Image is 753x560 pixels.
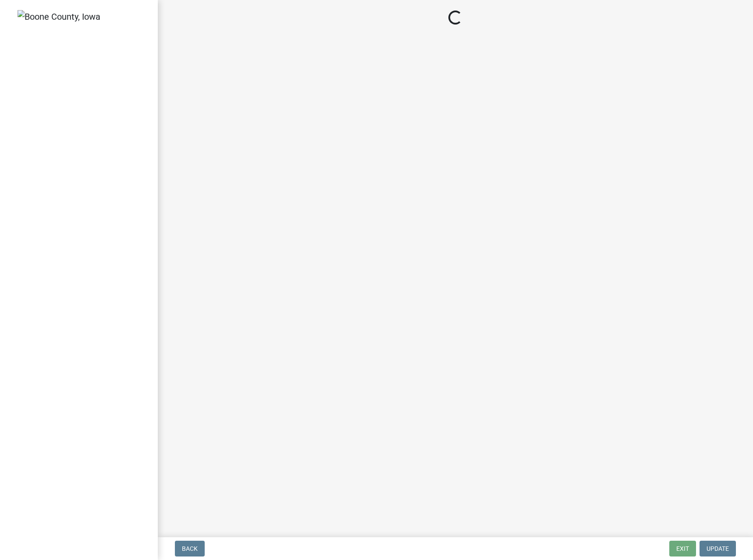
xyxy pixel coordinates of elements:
[182,545,198,552] span: Back
[700,541,736,556] button: Update
[175,541,205,556] button: Back
[669,541,696,556] button: Exit
[18,10,100,23] img: Boone County, Iowa
[707,545,729,552] span: Update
